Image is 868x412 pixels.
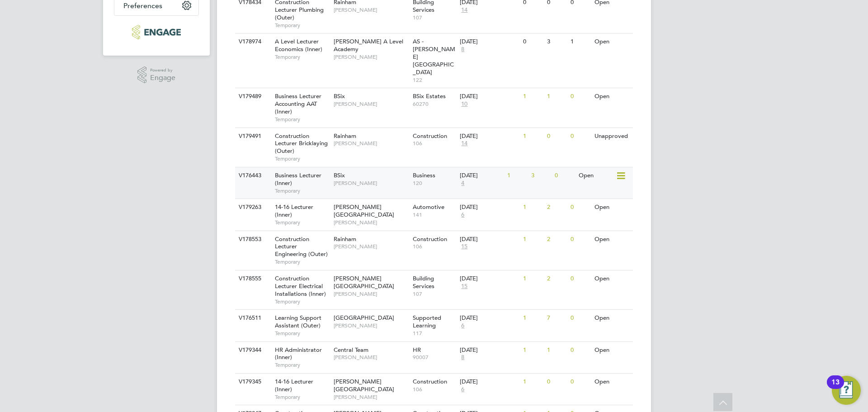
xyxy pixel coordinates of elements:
[275,203,313,218] span: 14-16 Lecturer (Inner)
[413,314,441,329] span: Supported Learning
[413,38,455,76] span: AS - [PERSON_NAME][GEOGRAPHIC_DATA]
[334,100,408,108] span: [PERSON_NAME]
[150,66,175,74] span: Powered by
[413,386,456,393] span: 106
[275,314,321,329] span: Learning Support Assistant (Outer)
[334,53,408,61] span: [PERSON_NAME]
[460,100,469,108] span: 10
[460,133,519,140] div: [DATE]
[413,140,456,147] span: 106
[568,310,592,327] div: 0
[236,88,268,105] div: V179489
[275,155,329,162] span: Temporary
[236,342,268,359] div: V179344
[505,167,528,184] div: 1
[413,132,447,140] span: Construction
[592,270,632,287] div: Open
[334,235,356,243] span: Rainham
[334,132,356,140] span: Rainham
[413,14,456,21] span: 107
[413,235,447,243] span: Construction
[334,219,408,226] span: [PERSON_NAME]
[592,88,632,105] div: Open
[568,33,592,50] div: 1
[236,231,268,248] div: V178553
[334,275,394,290] span: [PERSON_NAME][GEOGRAPHIC_DATA]
[275,92,321,115] span: Business Lecturer Accounting AAT (Inner)
[413,330,456,337] span: 117
[460,46,466,53] span: 8
[521,310,544,327] div: 1
[137,66,176,84] a: Powered byEngage
[460,386,466,393] span: 6
[275,53,329,61] span: Temporary
[275,132,328,155] span: Construction Lecturer Bricklaying (Outer)
[275,235,328,258] span: Construction Lecturer Engineering (Outer)
[460,243,469,251] span: 15
[334,38,403,53] span: [PERSON_NAME] A Level Academy
[132,25,180,39] img: xede-logo-retina.png
[521,88,544,105] div: 1
[236,374,268,390] div: V179345
[460,211,466,219] span: 6
[334,203,394,218] span: [PERSON_NAME][GEOGRAPHIC_DATA]
[460,322,466,330] span: 6
[568,199,592,216] div: 0
[413,76,456,84] span: 122
[521,128,544,145] div: 1
[521,199,544,216] div: 1
[413,171,435,179] span: Business
[413,92,446,100] span: BSix Estates
[460,180,466,187] span: 4
[460,354,466,361] span: 8
[592,33,632,50] div: Open
[576,167,616,184] div: Open
[413,180,456,187] span: 120
[568,128,592,145] div: 0
[460,346,519,354] div: [DATE]
[275,346,322,361] span: HR Administrator (Inner)
[521,342,544,359] div: 1
[521,231,544,248] div: 1
[545,33,568,50] div: 3
[568,270,592,287] div: 0
[413,203,444,211] span: Automotive
[592,231,632,248] div: Open
[592,342,632,359] div: Open
[275,219,329,226] span: Temporary
[568,374,592,390] div: 0
[236,199,268,216] div: V179263
[236,167,268,184] div: V176443
[413,100,456,108] span: 60270
[236,128,268,145] div: V179491
[236,33,268,50] div: V178974
[123,1,162,10] span: Preferences
[460,236,519,243] div: [DATE]
[334,346,368,354] span: Central Team
[552,167,576,184] div: 0
[334,314,394,322] span: [GEOGRAPHIC_DATA]
[334,354,408,361] span: [PERSON_NAME]
[334,393,408,401] span: [PERSON_NAME]
[275,275,326,298] span: Construction Lecturer Electrical Installations (Inner)
[334,92,345,100] span: BSix
[832,376,861,405] button: Open Resource Center, 13 new notifications
[334,180,408,187] span: [PERSON_NAME]
[545,374,568,390] div: 0
[275,171,321,187] span: Business Lecturer (Inner)
[521,374,544,390] div: 1
[460,283,469,290] span: 15
[545,310,568,327] div: 7
[334,6,408,14] span: [PERSON_NAME]
[460,275,519,283] div: [DATE]
[545,342,568,359] div: 1
[460,6,469,14] span: 14
[275,393,329,401] span: Temporary
[460,140,469,147] span: 14
[592,199,632,216] div: Open
[592,128,632,145] div: Unapproved
[275,38,322,53] span: A Level Lecturer Economics (Inner)
[460,204,519,211] div: [DATE]
[413,378,447,385] span: Construction
[275,378,313,393] span: 14-16 Lecturer (Inner)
